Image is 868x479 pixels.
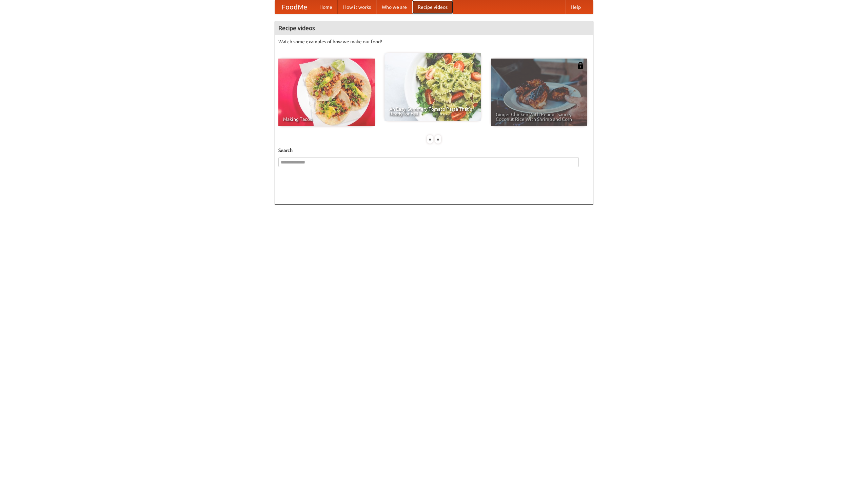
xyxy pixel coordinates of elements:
a: FoodMe [275,0,314,14]
a: Recipe videos [412,0,453,14]
h4: Recipe videos [275,21,593,35]
img: 483408.png [577,62,584,69]
a: Home [314,0,338,14]
a: Help [565,0,586,14]
a: How it works [338,0,376,14]
span: Making Tacos [283,117,370,122]
div: « [427,135,433,144]
a: Who we are [376,0,412,14]
h5: Search [278,147,590,154]
p: Watch some examples of how we make our food! [278,38,590,45]
div: » [435,135,441,144]
span: An Easy, Summery Tomato Pasta That's Ready for Fall [389,107,476,116]
a: Making Tacos [278,59,375,126]
a: An Easy, Summery Tomato Pasta That's Ready for Fall [384,53,481,121]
